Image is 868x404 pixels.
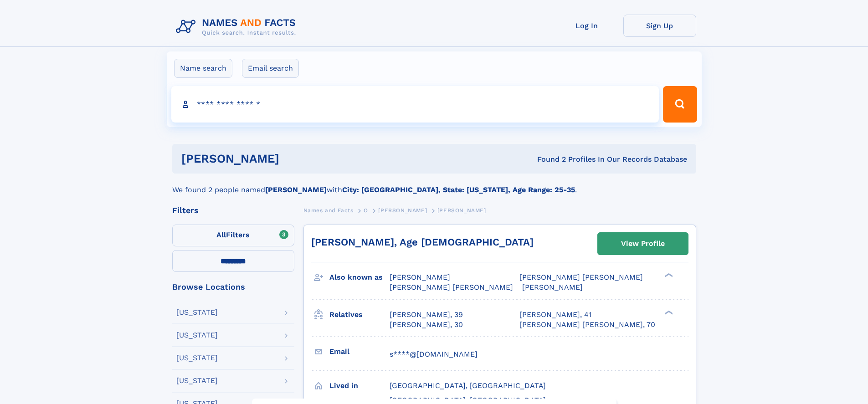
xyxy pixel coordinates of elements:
[663,309,673,315] div: ❯
[437,207,486,214] span: [PERSON_NAME]
[390,283,513,291] span: [PERSON_NAME] [PERSON_NAME]
[390,273,450,281] span: [PERSON_NAME]
[519,310,591,320] a: [PERSON_NAME], 41
[181,153,408,164] h1: [PERSON_NAME]
[598,233,688,255] a: View Profile
[663,86,697,123] button: Search Button
[390,381,546,390] span: [GEOGRAPHIC_DATA], [GEOGRAPHIC_DATA]
[172,206,294,215] div: Filters
[663,272,673,278] div: ❯
[265,185,327,194] b: [PERSON_NAME]
[329,344,390,359] h3: Email
[378,207,427,214] span: [PERSON_NAME]
[522,283,583,291] span: [PERSON_NAME]
[176,332,218,339] div: [US_STATE]
[364,207,368,214] span: O
[172,283,294,291] div: Browse Locations
[311,236,534,248] a: [PERSON_NAME], Age [DEMOGRAPHIC_DATA]
[329,307,390,322] h3: Relatives
[390,310,463,320] a: [PERSON_NAME], 39
[519,320,655,330] a: [PERSON_NAME] [PERSON_NAME], 70
[329,378,390,394] h3: Lived in
[342,185,575,194] b: City: [GEOGRAPHIC_DATA], State: [US_STATE], Age Range: 25-35
[364,205,368,216] a: O
[172,225,294,246] label: Filters
[408,154,687,164] div: Found 2 Profiles In Our Records Database
[216,230,226,239] span: All
[176,354,218,362] div: [US_STATE]
[390,320,463,330] a: [PERSON_NAME], 30
[176,377,218,384] div: [US_STATE]
[172,174,696,195] div: We found 2 people named with .
[519,273,643,281] span: [PERSON_NAME] [PERSON_NAME]
[176,309,218,316] div: [US_STATE]
[242,59,299,78] label: Email search
[303,205,354,216] a: Names and Facts
[621,233,665,254] div: View Profile
[623,15,696,37] a: Sign Up
[172,15,303,39] img: Logo Names and Facts
[550,15,623,37] a: Log In
[171,86,659,123] input: search input
[174,59,232,78] label: Name search
[378,205,427,216] a: [PERSON_NAME]
[329,270,390,285] h3: Also known as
